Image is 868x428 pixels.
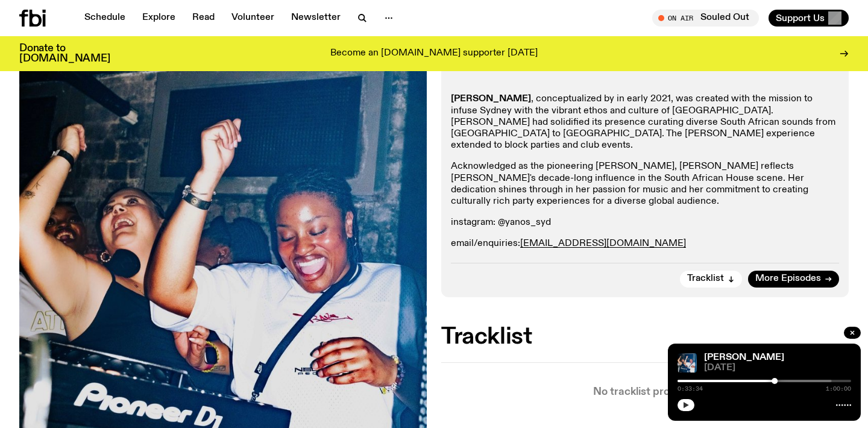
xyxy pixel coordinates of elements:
a: [EMAIL_ADDRESS][DOMAIN_NAME] [520,239,686,248]
a: Read [185,10,222,27]
button: Tracklist [680,271,742,288]
p: Acknowledged as the pioneering [PERSON_NAME], [PERSON_NAME] reflects [PERSON_NAME]'s decade-long ... [451,161,839,207]
h3: Donate to [DOMAIN_NAME] [19,43,110,64]
span: More Episodes [755,274,821,283]
a: More Episodes [748,271,839,288]
button: Support Us [769,10,849,27]
p: Become an [DOMAIN_NAME] supporter [DATE] [330,48,538,59]
a: Newsletter [284,10,348,27]
strong: [PERSON_NAME] [451,94,531,104]
p: instagram: @yanos_syd [451,217,839,228]
p: , conceptualized by in early 2021, was created with the mission to infuse Sydney with the vibrant... [451,93,839,151]
a: Schedule [77,10,133,27]
span: Tracklist [687,274,724,283]
p: email/enquiries: [451,238,839,250]
span: [DATE] [704,363,851,373]
a: Explore [135,10,183,27]
button: On AirSouled Out [652,10,759,27]
span: Tune in live [665,13,753,22]
a: Volunteer [224,10,281,27]
h2: Tracklist [441,326,849,348]
a: [PERSON_NAME] [704,353,784,362]
span: 0:33:34 [678,386,703,392]
p: No tracklist provided [441,387,849,397]
span: 1:00:00 [826,386,851,392]
span: Support Us [776,13,825,24]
